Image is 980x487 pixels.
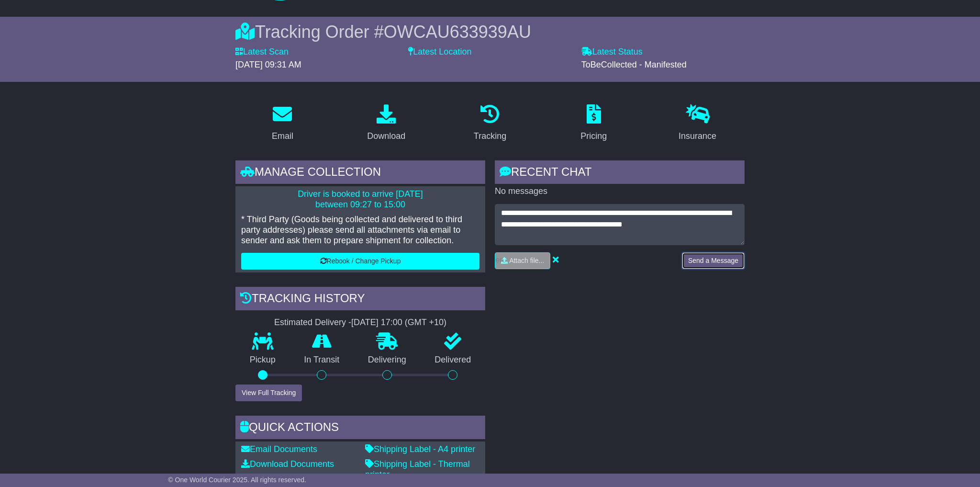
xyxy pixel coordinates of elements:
a: Insurance [672,101,723,146]
p: No messages [495,186,745,197]
span: ToBeCollected - Manifested [581,60,687,69]
a: Download [361,101,412,146]
button: Send a Message [682,252,745,269]
span: OWCAU633939AU [384,22,531,42]
span: © One World Courier 2025. All rights reserved. [168,476,306,484]
div: Pricing [580,130,607,143]
a: Tracking [468,101,512,146]
div: Quick Actions [235,416,485,442]
div: Email [272,130,293,143]
p: Delivering [354,355,421,365]
div: Tracking history [235,287,485,313]
a: Shipping Label - A4 printer [365,444,475,454]
div: Estimated Delivery - [235,317,485,328]
div: Manage collection [235,160,485,186]
label: Latest Location [408,47,471,57]
label: Latest Status [581,47,643,57]
span: [DATE] 09:31 AM [235,60,301,69]
button: View Full Tracking [235,385,302,401]
p: Driver is booked to arrive [DATE] between 09:27 to 15:00 [241,189,479,210]
p: Delivered [421,355,486,365]
a: Email [266,101,300,146]
div: [DATE] 17:00 (GMT +10) [351,317,446,328]
a: Pricing [574,101,613,146]
a: Email Documents [241,444,317,454]
a: Download Documents [241,459,334,469]
div: RECENT CHAT [495,160,745,186]
label: Latest Scan [235,47,289,57]
div: Download [367,130,405,143]
div: Tracking [474,130,506,143]
button: Rebook / Change Pickup [241,253,479,270]
p: Pickup [235,355,290,365]
div: Tracking Order # [235,22,745,42]
p: In Transit [290,355,354,365]
a: Shipping Label - Thermal printer [365,459,470,479]
div: Insurance [679,130,716,143]
p: * Third Party (Goods being collected and delivered to third party addresses) please send all atta... [241,215,479,246]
